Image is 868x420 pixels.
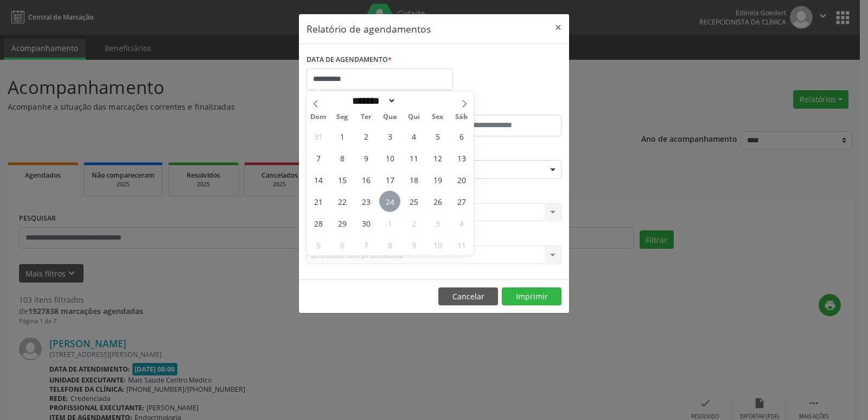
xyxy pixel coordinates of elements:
[438,287,498,306] button: Cancelar
[427,126,448,147] span: Setembro 5, 2025
[355,234,376,255] span: Outubro 7, 2025
[331,234,353,255] span: Outubro 6, 2025
[403,234,424,255] span: Outubro 9, 2025
[331,169,353,190] span: Setembro 15, 2025
[331,212,353,234] span: Setembro 29, 2025
[502,287,561,306] button: Imprimir
[355,212,376,234] span: Setembro 30, 2025
[354,114,378,121] span: Ter
[379,212,400,234] span: Outubro 1, 2025
[331,126,353,147] span: Setembro 1, 2025
[308,212,329,234] span: Setembro 28, 2025
[331,147,353,168] span: Setembro 8, 2025
[427,234,448,255] span: Outubro 10, 2025
[451,234,472,255] span: Outubro 11, 2025
[308,234,329,255] span: Outubro 5, 2025
[355,126,376,147] span: Setembro 2, 2025
[402,114,426,121] span: Qui
[403,191,424,212] span: Setembro 25, 2025
[308,147,329,168] span: Setembro 7, 2025
[547,14,569,41] button: Close
[379,169,400,190] span: Setembro 17, 2025
[308,169,329,190] span: Setembro 14, 2025
[396,95,432,106] input: Year
[307,114,330,121] span: Dom
[426,114,450,121] span: Sex
[403,169,424,190] span: Setembro 18, 2025
[355,169,376,190] span: Setembro 16, 2025
[307,22,431,36] h5: Relatório de agendamentos
[379,147,400,168] span: Setembro 10, 2025
[308,191,329,212] span: Setembro 21, 2025
[379,191,400,212] span: Setembro 24, 2025
[403,147,424,168] span: Setembro 11, 2025
[348,95,396,106] select: Month
[403,126,424,147] span: Setembro 4, 2025
[427,169,448,190] span: Setembro 19, 2025
[427,191,448,212] span: Setembro 26, 2025
[379,126,400,147] span: Setembro 3, 2025
[379,234,400,255] span: Outubro 8, 2025
[451,147,472,168] span: Setembro 13, 2025
[403,212,424,234] span: Outubro 2, 2025
[451,191,472,212] span: Setembro 27, 2025
[451,212,472,234] span: Outubro 4, 2025
[437,98,561,115] label: ATÉ
[307,52,392,68] label: DATA DE AGENDAMENTO
[451,169,472,190] span: Setembro 20, 2025
[427,212,448,234] span: Outubro 3, 2025
[355,147,376,168] span: Setembro 9, 2025
[355,191,376,212] span: Setembro 23, 2025
[330,114,354,121] span: Seg
[308,126,329,147] span: Agosto 31, 2025
[378,114,402,121] span: Qua
[427,147,448,168] span: Setembro 12, 2025
[331,191,353,212] span: Setembro 22, 2025
[451,126,472,147] span: Setembro 6, 2025
[450,114,474,121] span: Sáb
